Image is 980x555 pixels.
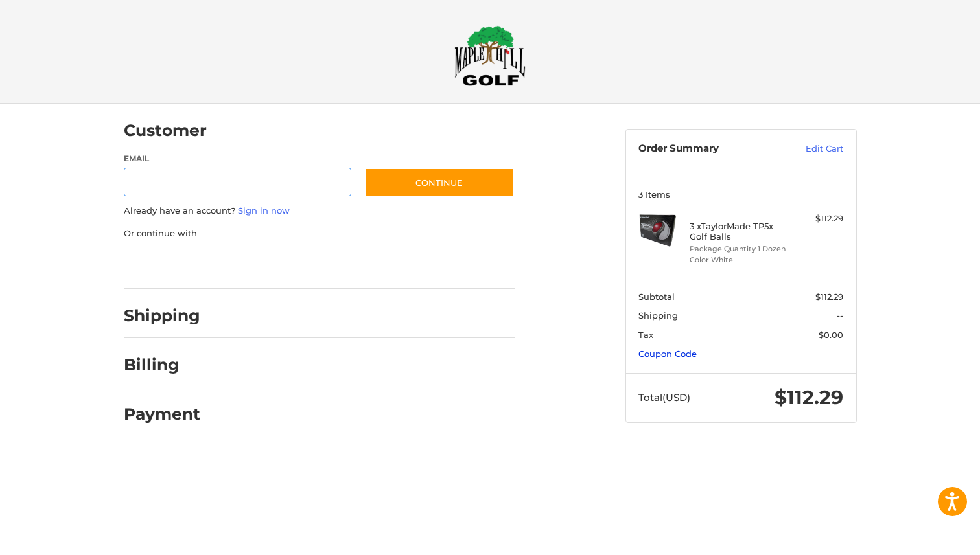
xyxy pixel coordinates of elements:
h3: Order Summary [638,142,778,155]
iframe: Google Customer Reviews [873,520,980,555]
h2: Billing [124,355,200,375]
div: $112.29 [792,212,843,225]
li: Package Quantity 1 Dozen [690,244,789,255]
span: $112.29 [815,291,843,302]
iframe: PayPal-paypal [119,253,216,276]
h2: Customer [124,120,207,141]
a: Sign in now [238,205,290,216]
h2: Shipping [124,306,200,326]
iframe: PayPal-paylater [229,253,327,276]
button: Continue [364,168,515,198]
h4: 3 x TaylorMade TP5x Golf Balls [690,221,789,242]
label: Email [124,153,352,164]
span: Shipping [638,310,678,321]
p: Already have an account? [124,205,515,218]
span: Subtotal [638,291,675,302]
img: Maple Hill Golf [454,25,526,86]
h3: 3 Items [638,189,843,199]
li: Color White [690,255,789,266]
span: $112.29 [775,385,843,409]
span: -- [837,310,843,321]
p: Or continue with [124,227,515,240]
span: Total (USD) [638,391,690,403]
a: Coupon Code [638,348,697,359]
span: Tax [638,330,653,340]
iframe: PayPal-venmo [339,253,436,276]
span: $0.00 [819,330,843,340]
h2: Payment [124,404,200,424]
a: Edit Cart [778,142,843,155]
